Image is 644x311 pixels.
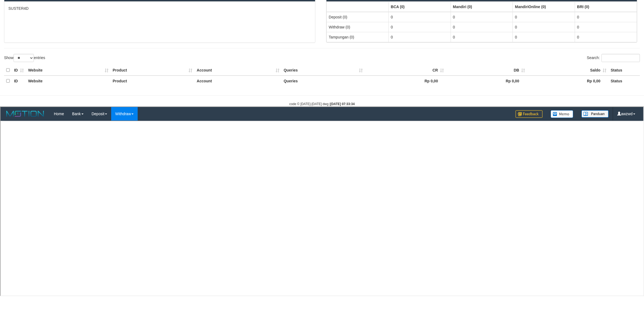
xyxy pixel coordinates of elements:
input: Search: [602,54,640,62]
td: 0 [513,32,575,42]
th: Rp 0,00 [527,76,609,86]
small: code © [DATE]-[DATE] dwg | [289,102,355,106]
img: Button%20Memo.svg [550,3,573,11]
td: 0 [389,32,451,42]
label: Show entries [4,54,45,62]
th: Group: activate to sort column ascending [451,2,513,12]
td: 0 [389,22,451,32]
th: Website [26,65,111,76]
td: 0 [513,12,575,22]
th: ID [12,65,26,76]
th: Group: activate to sort column ascending [326,2,389,12]
td: 0 [575,12,637,22]
th: Saldo [527,65,609,76]
td: 0 [451,12,513,22]
td: Deposit (0) [326,12,389,22]
th: Status [609,76,640,86]
th: DB [446,65,527,76]
th: CR [365,65,446,76]
img: panduan.png [581,3,608,11]
td: 0 [513,22,575,32]
th: Status [609,65,640,76]
th: Queries [282,65,365,76]
td: 0 [575,32,637,42]
td: 0 [451,22,513,32]
th: Account [194,65,281,76]
strong: [DATE] 07:33:34 [330,102,355,106]
th: Rp 0,00 [446,76,527,86]
th: Group: activate to sort column ascending [389,2,451,12]
th: Rp 0,00 [365,76,446,86]
img: MOTION_logo.png [4,3,45,11]
th: ID [12,76,26,86]
td: Tampungan (0) [326,32,389,42]
td: 0 [575,22,637,32]
td: 0 [451,32,513,42]
th: Website [26,76,111,86]
td: Withdraw (0) [326,22,389,32]
select: Showentries [14,54,34,62]
th: Product [111,65,195,76]
td: 0 [389,12,451,22]
th: Group: activate to sort column ascending [513,2,575,12]
th: Group: activate to sort column ascending [575,2,637,12]
th: Queries [282,76,365,86]
label: Search: [587,54,640,62]
img: Feedback.jpg [515,3,542,11]
p: SUSTER4D [8,6,311,11]
th: Account [194,76,281,86]
th: Product [111,76,195,86]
